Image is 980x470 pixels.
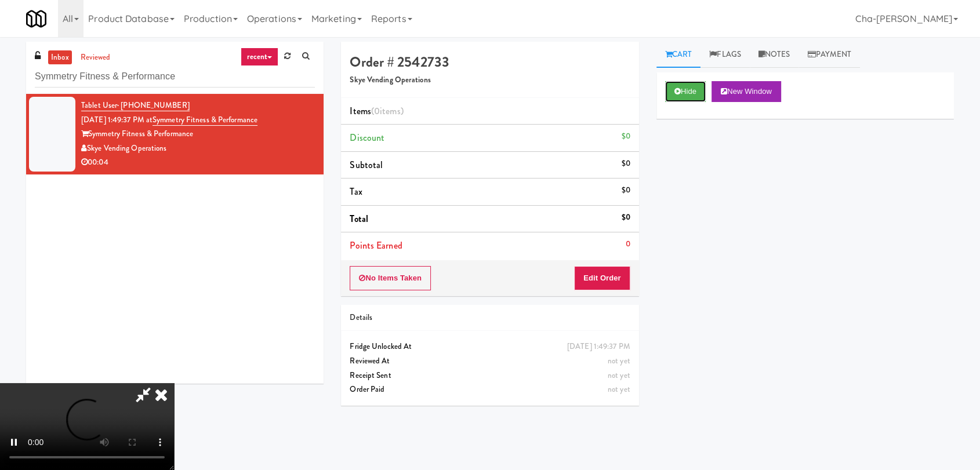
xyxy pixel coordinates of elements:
a: recent [241,48,279,66]
h5: Skye Vending Operations [350,76,630,85]
ng-pluralize: items [380,104,401,118]
h4: Order # 2542733 [350,54,630,70]
div: 0 [626,237,630,252]
div: $0 [621,156,630,171]
span: Points Earned [350,239,402,252]
div: Details [350,311,630,325]
li: Tablet User· [PHONE_NUMBER][DATE] 1:49:37 PM atSymmetry Fitness & PerformanceSymmetry Fitness & P... [26,94,324,174]
a: inbox [48,50,72,65]
div: 00:04 [81,155,315,170]
div: $0 [621,183,630,198]
button: No Items Taken [350,266,431,290]
a: Cart [656,42,701,68]
input: Search vision orders [35,66,315,88]
button: Hide [665,81,706,102]
span: (0 ) [371,104,404,118]
span: Tax [350,185,362,198]
span: Total [350,212,368,225]
span: Subtotal [350,158,383,172]
span: not yet [608,355,630,366]
a: Symmetry Fitness & Performance [153,114,257,126]
img: Micromart [26,9,46,29]
span: [DATE] 1:49:37 PM at [81,114,153,125]
div: Skye Vending Operations [81,141,315,156]
div: $0 [621,210,630,225]
button: New Window [712,81,781,102]
a: Payment [798,42,860,68]
span: Discount [350,131,384,144]
a: Notes [750,42,799,68]
button: Edit Order [574,266,630,290]
a: Flags [700,42,750,68]
div: Order Paid [350,382,630,397]
div: Reviewed At [350,354,630,369]
span: Items [350,104,403,118]
span: · [PHONE_NUMBER] [117,100,190,111]
span: not yet [608,384,630,395]
a: Tablet User· [PHONE_NUMBER] [81,100,190,111]
div: Receipt Sent [350,369,630,383]
span: not yet [608,370,630,381]
div: [DATE] 1:49:37 PM [567,340,630,354]
div: Fridge Unlocked At [350,340,630,354]
div: $0 [621,129,630,144]
a: reviewed [78,50,114,65]
div: Symmetry Fitness & Performance [81,127,315,141]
